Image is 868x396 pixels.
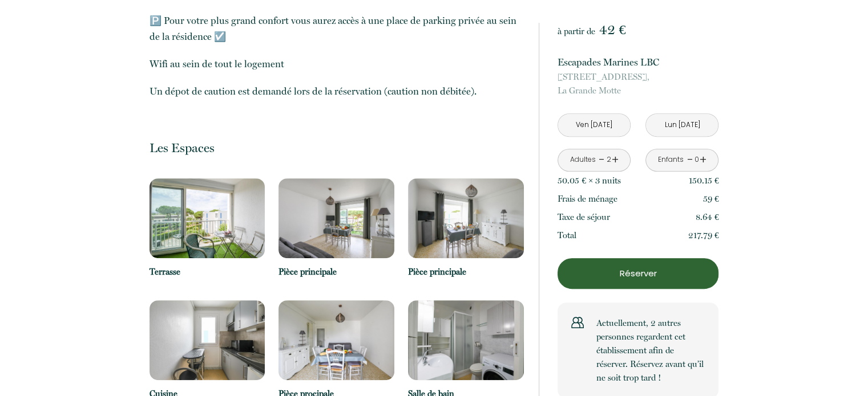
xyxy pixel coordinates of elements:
span: 42 € [599,22,625,38]
p: Frais de ménage [558,192,617,206]
p: Pièce principale [278,265,394,279]
img: 16541137739097.jpg [408,178,524,258]
div: 2 [606,154,612,165]
img: 16541138299955.jpg [408,300,524,380]
p: Wifi au sein de tout le logement [150,56,524,72]
input: Départ [646,114,718,136]
p: Pièce principale [408,265,524,279]
p: Actuellement, 2 autres personnes regardent cet établissement afin de réserver. Réservez avant qu’... [596,316,705,385]
a: + [612,151,619,169]
div: Adultes [570,154,595,165]
p: Escapades Marines LBC [558,54,718,70]
p: 217.79 € [688,228,719,242]
a: - [599,151,605,169]
span: s [617,175,621,186]
div: 0 [694,154,700,165]
img: 16541137930762.jpg [150,300,265,380]
img: 16541137535388.jpg [278,178,394,258]
p: 8.64 € [696,210,719,224]
p: Total [558,228,576,242]
div: Enfants [658,154,684,165]
span: à partir de [558,26,595,36]
a: + [700,151,706,169]
button: Réserver [558,258,718,289]
p: Terrasse [150,265,265,279]
img: users [571,316,584,329]
p: Réserver [562,267,714,280]
p: La Grande Motte [558,70,718,97]
span: [STREET_ADDRESS], [558,70,718,84]
p: 150.15 € [689,174,719,187]
input: Arrivée [558,114,630,136]
img: 16541137312688.jpg [150,178,265,258]
a: - [687,151,693,169]
p: 🅿️ Pour votre plus grand confort vous aurez accès à une place de parking privée au sein de la rés... [150,13,524,44]
img: 16541138111822.jpg [278,300,394,380]
p: Taxe de séjour [558,210,610,224]
p: Un dépot de caution est demandé lors de la réservation (caution non débitée). [150,83,524,99]
p: 50.05 € × 3 nuit [558,174,621,187]
p: Les Espaces [150,140,524,156]
p: 59 € [703,192,719,206]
